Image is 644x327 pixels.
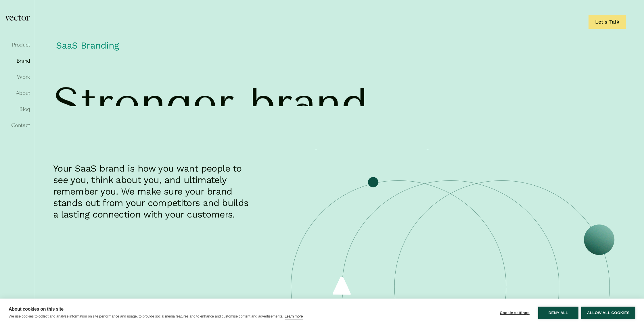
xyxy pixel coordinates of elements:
[494,307,535,319] button: Cookie settings
[5,42,30,48] a: Product
[53,37,626,57] h1: SaaS Branding
[53,163,252,220] p: Your SaaS brand is how you want people to see you, think about you, and ultimately remember you. ...
[249,82,379,125] span: brand.
[589,15,626,29] a: Let's Talk
[5,74,30,80] a: Work
[5,58,30,64] a: Brand
[538,307,578,319] button: Deny all
[581,307,635,319] button: Allow all cookies
[53,144,200,188] span: Longer
[285,313,303,320] a: Learn more
[53,82,234,125] span: Stronger
[215,144,494,188] span: relationships.
[5,90,30,96] a: About
[9,307,64,311] strong: About cookies on this site
[5,106,30,112] a: Blog
[5,122,30,128] a: Contact
[9,314,283,318] p: We use cookies to collect and analyse information on site performance and usage, to provide socia...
